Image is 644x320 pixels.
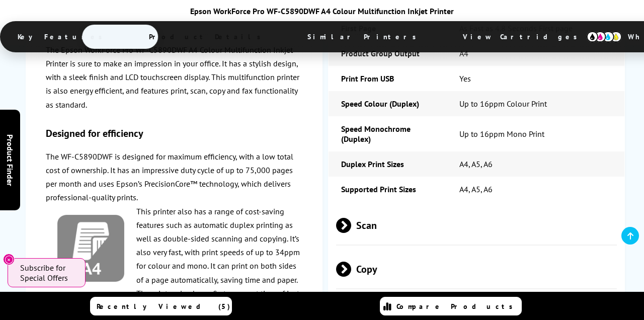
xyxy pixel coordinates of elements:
span: Product Finder [5,134,15,186]
a: Recently Viewed (5) [90,297,232,315]
td: Up to 16ppm Colour Print [447,91,624,116]
span: Scan [336,207,617,245]
span: Recently Viewed (5) [97,302,230,311]
p: The WF-C5890DWF is designed for maximum efficiency, with a low total cost of ownership. It has an... [46,150,302,205]
span: Key Features [3,25,123,49]
td: Up to 16ppm Mono Print [447,116,624,151]
span: Compare Products [396,302,518,311]
button: Close [3,254,15,265]
img: cmyk-icon.svg [587,31,622,42]
h3: Designed for efficiency [46,127,302,140]
td: A4, A5, A6 [447,177,624,202]
td: Yes [447,66,624,91]
span: Copy [336,251,617,288]
span: Product Details [134,25,281,49]
span: View Cartridges [448,24,602,50]
p: The Epson WorkForce Pro WF-C5890DWF A4 Colour Multifunction Inkjet Printer is sure to make an imp... [46,43,302,112]
td: Duplex Print Sizes [329,151,447,177]
img: Epson-A4-Duplex-Icon.png [57,215,124,282]
p: This printer also has a range of cost-saving features such as automatic duplex printing as well a... [46,205,302,314]
td: Speed Colour (Duplex) [329,91,447,116]
span: Similar Printers [292,25,437,49]
td: A4, A5, A6 [447,151,624,177]
td: Print From USB [329,66,447,91]
td: Speed Monochrome (Duplex) [329,116,447,151]
td: Supported Print Sizes [329,177,447,202]
a: Compare Products [380,297,522,315]
span: Subscribe for Special Offers [20,263,75,283]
